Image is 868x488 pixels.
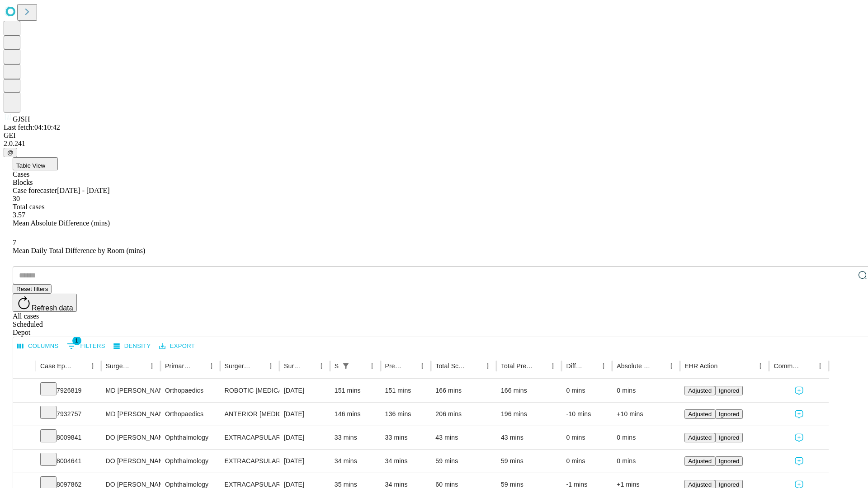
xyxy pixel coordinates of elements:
[340,360,352,372] div: 1 active filter
[18,454,31,469] button: Expand
[814,360,826,372] button: Menu
[481,360,494,372] button: Menu
[719,481,739,488] span: Ignored
[13,195,20,202] span: 30
[597,360,610,372] button: Menu
[335,450,376,473] div: 34 mins
[205,360,218,372] button: Menu
[385,362,403,370] div: Predicted In Room Duration
[40,403,97,426] div: 7932757
[501,403,557,426] div: 196 mins
[501,379,557,402] div: 166 mins
[566,362,584,370] div: Difference
[688,434,712,441] span: Adjusted
[353,360,366,372] button: Sort
[566,403,608,426] div: -10 mins
[754,360,767,372] button: Menu
[617,426,675,449] div: 0 mins
[72,336,81,345] span: 1
[15,339,61,353] button: Select columns
[13,284,52,294] button: Reset filters
[7,149,14,156] span: @
[146,360,158,372] button: Menu
[165,379,215,402] div: Orthopaedics
[501,450,557,473] div: 59 mins
[416,360,429,372] button: Menu
[385,379,427,402] div: 151 mins
[566,426,608,449] div: 0 mins
[335,379,376,402] div: 151 mins
[225,450,275,473] div: EXTRACAPSULAR CATARACT REMOVAL WITH [MEDICAL_DATA]
[435,426,492,449] div: 43 mins
[225,362,251,370] div: Surgery Name
[13,203,44,211] span: Total cases
[165,450,215,473] div: Ophthalmology
[719,458,739,465] span: Ignored
[111,339,153,353] button: Density
[40,450,97,473] div: 8004641
[715,433,743,442] button: Ignored
[435,403,492,426] div: 206 mins
[684,386,715,395] button: Adjusted
[18,407,31,422] button: Expand
[57,187,109,194] span: [DATE] - [DATE]
[165,362,191,370] div: Primary Service
[18,430,31,446] button: Expand
[684,433,715,442] button: Adjusted
[18,383,31,399] button: Expand
[165,426,215,449] div: Ophthalmology
[13,239,16,246] span: 7
[13,187,57,194] span: Case forecaster
[13,115,30,123] span: GJSH
[435,362,468,370] div: Total Scheduled Duration
[385,426,427,449] div: 33 mins
[688,458,712,465] span: Adjusted
[106,403,156,426] div: MD [PERSON_NAME] [PERSON_NAME] Md
[719,434,739,441] span: Ignored
[566,379,608,402] div: 0 mins
[801,360,814,372] button: Sort
[106,426,156,449] div: DO [PERSON_NAME]
[718,360,731,372] button: Sort
[86,360,99,372] button: Menu
[225,403,275,426] div: ANTERIOR [MEDICAL_DATA] TOTAL HIP
[284,426,325,449] div: [DATE]
[16,162,45,169] span: Table View
[4,131,864,140] div: GEI
[435,450,492,473] div: 59 mins
[715,409,743,419] button: Ignored
[40,362,73,370] div: Case Epic Id
[340,360,352,372] button: Show filters
[13,294,77,312] button: Refresh data
[4,148,17,157] button: @
[32,304,73,312] span: Refresh data
[13,157,58,170] button: Table View
[335,426,376,449] div: 33 mins
[335,403,376,426] div: 146 mins
[193,360,205,372] button: Sort
[225,379,275,402] div: ROBOTIC [MEDICAL_DATA] KNEE TOTAL
[435,379,492,402] div: 166 mins
[366,360,378,372] button: Menu
[133,360,146,372] button: Sort
[534,360,547,372] button: Sort
[501,362,533,370] div: Total Predicted Duration
[652,360,665,372] button: Sort
[302,360,315,372] button: Sort
[4,140,864,148] div: 2.0.241
[774,362,800,370] div: Comments
[40,379,97,402] div: 7926819
[684,456,715,466] button: Adjusted
[165,403,215,426] div: Orthopaedics
[4,123,60,131] span: Last fetch: 04:10:42
[566,450,608,473] div: 0 mins
[284,362,302,370] div: Surgery Date
[684,362,717,370] div: EHR Action
[13,219,110,227] span: Mean Absolute Difference (mins)
[385,403,427,426] div: 136 mins
[106,379,156,402] div: MD [PERSON_NAME] [PERSON_NAME] Md
[315,360,328,372] button: Menu
[65,339,108,353] button: Show filters
[617,450,675,473] div: 0 mins
[719,411,739,418] span: Ignored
